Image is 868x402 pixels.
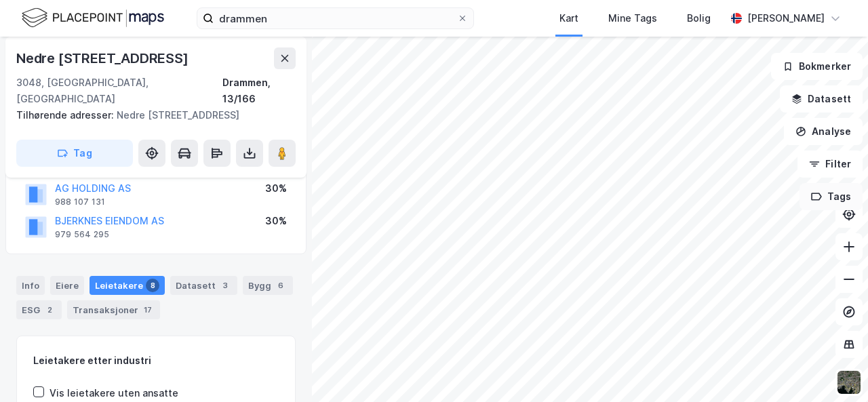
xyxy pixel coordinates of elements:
div: Kontrollprogram for chat [800,337,868,402]
div: [PERSON_NAME] [747,10,825,26]
button: Tag [16,140,133,167]
div: ESG [16,300,62,319]
div: 979 564 295 [55,229,109,240]
div: Bygg [243,276,293,295]
div: Datasett [170,276,237,295]
div: Drammen, 13/166 [222,75,296,107]
div: 6 [274,279,288,292]
div: Kart [559,10,578,26]
div: 2 [43,303,56,317]
div: 8 [146,279,159,292]
div: Bolig [687,10,711,26]
button: Datasett [780,85,863,113]
span: Tilhørende adresser: [16,109,117,121]
div: Vis leietakere uten ansatte [50,385,178,401]
button: Bokmerker [771,53,863,80]
div: Nedre [STREET_ADDRESS] [16,47,191,69]
div: Transaksjoner [67,300,160,319]
div: Info [16,276,45,295]
div: 30% [265,213,287,229]
iframe: Chat Widget [800,337,868,402]
button: Filter [797,150,863,178]
div: 30% [265,180,287,197]
div: 17 [141,303,155,317]
div: Nedre [STREET_ADDRESS] [16,107,285,123]
div: Leietakere [90,276,165,295]
div: Eiere [50,276,84,295]
div: Leietakere etter industri [33,353,279,369]
img: logo.f888ab2527a4732fd821a326f86c7f29.svg [22,6,164,30]
div: Mine Tags [608,10,657,26]
input: Søk på adresse, matrikkel, gårdeiere, leietakere eller personer [214,8,457,28]
button: Analyse [784,118,863,145]
button: Tags [800,183,863,210]
div: 3 [218,279,232,292]
div: 988 107 131 [55,197,105,207]
div: 3048, [GEOGRAPHIC_DATA], [GEOGRAPHIC_DATA] [16,75,222,107]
